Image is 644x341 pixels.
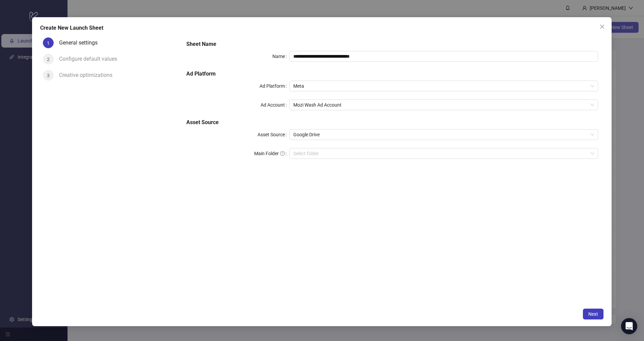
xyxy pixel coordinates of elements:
label: Ad Account [261,100,290,110]
div: Configure default values [59,54,123,64]
h5: Ad Platform [187,70,598,78]
label: Asset Source [258,129,290,140]
h5: Sheet Name [187,40,598,48]
label: Name [273,51,290,62]
button: Next [583,308,604,319]
span: 2 [47,56,50,62]
span: close [600,24,605,29]
span: 1 [47,40,50,46]
div: Create New Launch Sheet [40,24,603,32]
h5: Asset Source [187,118,598,126]
label: Main Folder [254,148,290,159]
span: Meta [294,81,594,91]
input: Name [290,51,598,62]
div: General settings [59,37,103,48]
span: question-circle [280,151,285,156]
div: Open Intercom Messenger [621,318,637,334]
span: Next [589,311,598,316]
button: Close [597,21,608,32]
label: Ad Platform [260,81,290,91]
div: Creative optimizations [59,70,118,81]
span: 3 [47,73,50,78]
span: Google Drive [294,130,594,140]
span: Mozi Wash Ad Account [294,100,594,110]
